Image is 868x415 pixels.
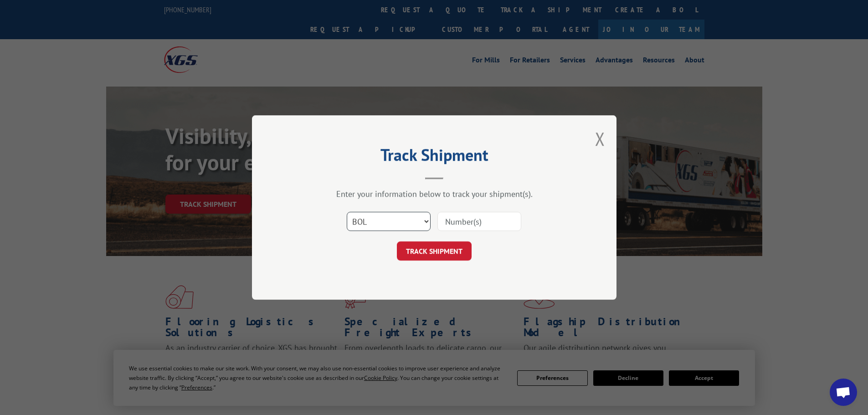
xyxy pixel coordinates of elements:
input: Number(s) [437,212,521,231]
div: Enter your information below to track your shipment(s). [298,189,571,199]
button: Close modal [595,127,605,151]
h2: Track Shipment [298,149,571,166]
div: Open chat [830,379,857,406]
button: TRACK SHIPMENT [397,241,472,261]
